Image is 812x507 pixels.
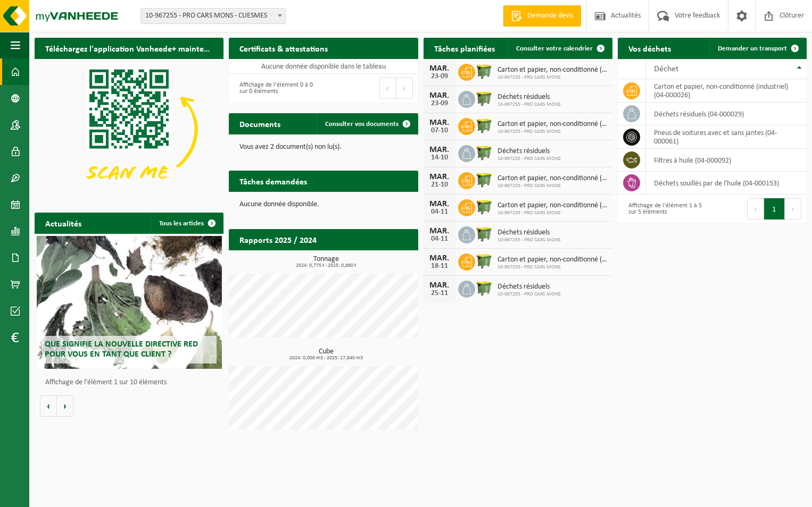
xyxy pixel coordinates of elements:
span: Carton et papier, non-conditionné (industriel) [498,120,607,129]
div: 14-10 [429,154,450,162]
a: Consulter les rapports [326,250,417,271]
div: MAR. [429,173,450,181]
h2: Certificats & attestations [229,38,338,58]
button: Volgende [57,395,73,417]
button: Next [785,198,801,219]
img: WB-1100-HPE-GN-50 [475,198,493,216]
div: 23-09 [429,100,450,107]
img: WB-1100-HPE-GN-50 [475,225,493,243]
span: 10-967255 - PRO CARS MONS [498,291,561,298]
a: Demande devis [503,5,581,27]
div: 21-10 [429,181,450,189]
div: 23-09 [429,73,450,80]
h3: Cube [234,348,418,361]
span: Demande devis [525,11,576,21]
span: Déchets résiduels [498,229,561,237]
a: Consulter votre calendrier [508,38,611,59]
span: Carton et papier, non-conditionné (industriel) [498,201,607,210]
button: Next [396,78,413,99]
div: MAR. [429,64,450,73]
td: déchets résiduels (04-000029) [646,103,807,125]
button: Previous [379,78,396,99]
a: Demander un transport [709,38,806,59]
span: Consulter votre calendrier [516,45,593,52]
div: 18-11 [429,263,450,270]
div: MAR. [429,281,450,290]
td: filtres à huile (04-000092) [646,149,807,172]
img: Download de VHEPlus App [35,59,223,200]
span: Déchets résiduels [498,283,561,291]
span: Consulter vos documents [325,121,399,128]
h2: Tâches demandées [229,171,318,191]
a: Que signifie la nouvelle directive RED pour vous en tant que client ? [37,236,222,369]
div: Affichage de l'élément 1 à 5 sur 5 éléments [623,197,707,221]
span: 10-967255 - PRO CARS MONS [498,129,607,135]
td: déchets souillés par de l'huile (04-000153) [646,172,807,195]
button: Previous [747,198,764,219]
span: 10-967255 - PRO CARS MONS [498,102,561,108]
td: Aucune donnée disponible dans le tableau [229,59,418,74]
span: Carton et papier, non-conditionné (industriel) [498,174,607,183]
span: 10-967255 - PRO CARS MONS [498,183,607,189]
div: MAR. [429,254,450,263]
span: 10-967255 - PRO CARS MONS [498,74,607,81]
div: 04-11 [429,235,450,243]
a: Consulter vos documents [317,113,417,134]
span: Déchets résiduels [498,147,561,156]
h2: Tâches planifiées [424,38,506,58]
h2: Vos déchets [618,38,682,58]
button: Vorige [40,395,57,417]
span: Déchet [654,65,678,73]
h3: Tonnage [234,256,418,268]
h2: Documents [229,113,291,134]
img: WB-1100-HPE-GN-50 [475,62,493,80]
td: carton et papier, non-conditionné (industriel) (04-000026) [646,79,807,103]
div: Affichage de l'élément 0 à 0 sur 0 éléments [234,77,318,100]
span: Que signifie la nouvelle directive RED pour vous en tant que client ? [45,340,198,359]
span: 2024: 0,775 t - 2025: 0,860 t [234,263,418,268]
img: WB-1100-HPE-GN-50 [475,89,493,107]
img: WB-1100-HPE-GN-50 [475,252,493,270]
td: pneus de voitures avec et sans jantes (04-000061) [646,125,807,149]
p: Aucune donnée disponible. [239,201,407,208]
div: 04-11 [429,208,450,216]
p: Vous avez 2 document(s) non lu(s). [239,143,407,151]
span: 10-967255 - PRO CARS MONS [498,264,607,271]
div: 07-10 [429,127,450,134]
div: MAR. [429,119,450,127]
img: WB-1100-HPE-GN-50 [475,116,493,134]
div: MAR. [429,227,450,235]
span: Demander un transport [718,45,787,52]
a: Tous les articles [151,213,222,234]
img: WB-1100-HPE-GN-50 [475,279,493,297]
img: WB-1100-HPE-GN-50 [475,171,493,189]
span: 10-967255 - PRO CARS MONS - CUESMES [141,9,285,23]
div: 25-11 [429,290,450,297]
div: MAR. [429,200,450,208]
div: MAR. [429,146,450,154]
img: WB-1100-HPE-GN-50 [475,143,493,162]
span: Carton et papier, non-conditionné (industriel) [498,256,607,264]
span: Carton et papier, non-conditionné (industriel) [498,66,607,74]
span: 10-967255 - PRO CARS MONS - CUESMES [140,8,286,24]
span: 10-967255 - PRO CARS MONS [498,210,607,216]
div: MAR. [429,91,450,100]
h2: Actualités [35,213,92,233]
span: 10-967255 - PRO CARS MONS [498,237,561,243]
span: 10-967255 - PRO CARS MONS [498,156,561,162]
h2: Rapports 2025 / 2024 [229,229,327,250]
p: Affichage de l'élément 1 sur 10 éléments [45,379,218,386]
span: Déchets résiduels [498,93,561,102]
span: 2024: 0,000 m3 - 2025: 17,840 m3 [234,356,418,361]
button: 1 [764,198,785,219]
h2: Téléchargez l'application Vanheede+ maintenant! [35,38,223,58]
